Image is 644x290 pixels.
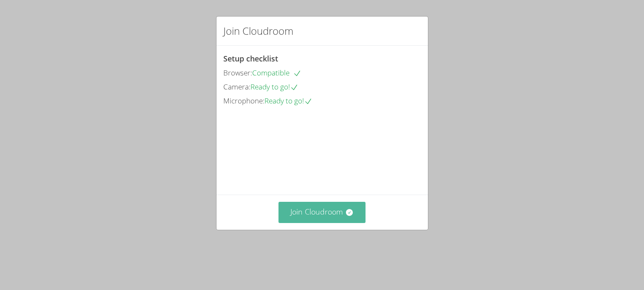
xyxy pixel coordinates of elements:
span: Microphone: [223,96,264,106]
span: Ready to go! [264,96,312,106]
span: Compatible [252,68,301,78]
span: Browser: [223,68,252,78]
span: Setup checklist [223,53,278,64]
span: Ready to go! [250,82,298,92]
span: Camera: [223,82,250,92]
button: Join Cloudroom [278,202,366,223]
h2: Join Cloudroom [223,23,293,39]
